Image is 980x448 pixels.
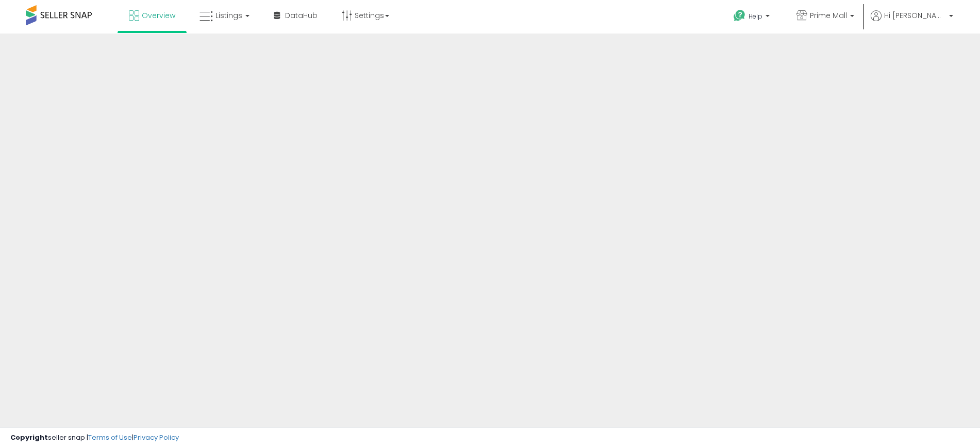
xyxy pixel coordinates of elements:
[871,10,953,34] a: Hi [PERSON_NAME]
[215,10,242,21] span: Listings
[749,12,762,21] span: Help
[725,2,780,34] a: Help
[88,433,132,442] a: Terms of Use
[285,10,318,21] span: DataHub
[142,10,175,21] span: Overview
[810,10,847,21] span: Prime Mall
[134,433,179,442] a: Privacy Policy
[884,10,946,21] span: Hi [PERSON_NAME]
[733,9,746,22] i: Get Help
[10,433,48,442] strong: Copyright
[10,433,179,443] div: seller snap | |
